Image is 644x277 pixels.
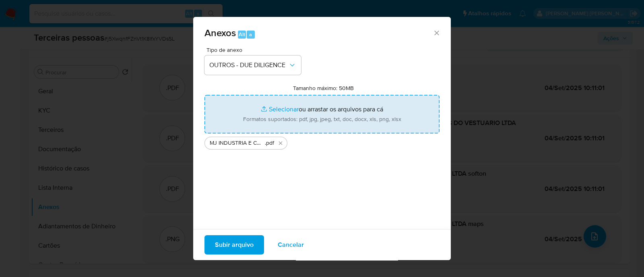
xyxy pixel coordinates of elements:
button: Cancelar [267,235,314,254]
button: Excluir MJ INDUSTRIA E COMERCIO DE ARTIGOS DO VESTUARIO LTDA contrato social.pdf [276,138,285,148]
span: .pdf [265,139,274,147]
label: Tamanho máximo: 50MB [293,84,354,92]
span: a [249,31,252,38]
span: Alt [239,31,245,38]
span: Tipo de anexo [206,47,303,53]
ul: Arquivos selecionados [204,133,440,150]
span: Anexos [204,26,236,40]
button: Fechar [433,29,440,36]
span: Subir arquivo [215,236,254,254]
button: OUTROS - DUE DILIGENCE [204,55,301,75]
span: Cancelar [278,236,304,254]
button: Subir arquivo [204,235,264,254]
span: MJ INDUSTRIA E COMERCIO DE ARTIGOS DO VESTUARIO LTDA contrato social [210,139,265,147]
span: OUTROS - DUE DILIGENCE [209,61,288,69]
